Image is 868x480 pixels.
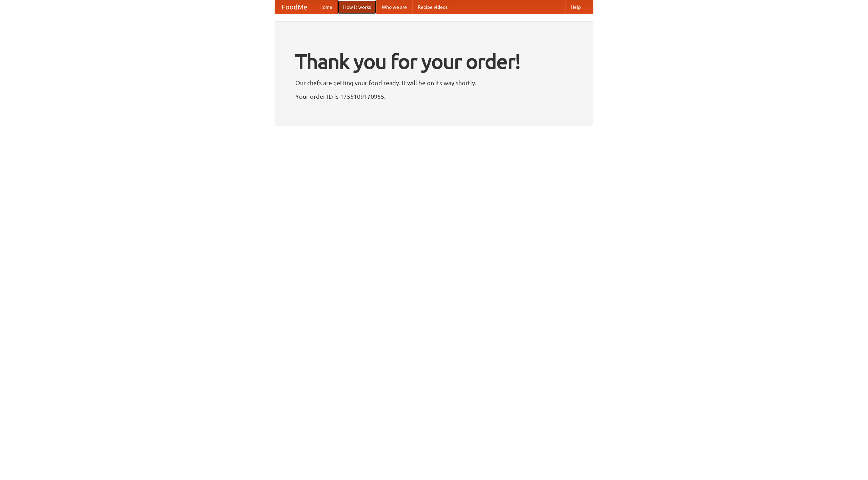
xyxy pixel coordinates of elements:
[338,0,376,14] a: How it works
[314,0,338,14] a: Home
[565,0,586,14] a: Help
[295,78,573,88] p: Our chefs are getting your food ready. It will be on its way shortly.
[412,0,453,14] a: Recipe videos
[275,0,314,14] a: FoodMe
[295,45,573,78] h1: Thank you for your order!
[295,91,573,101] p: Your order ID is 1755109170955.
[376,0,412,14] a: Who we are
